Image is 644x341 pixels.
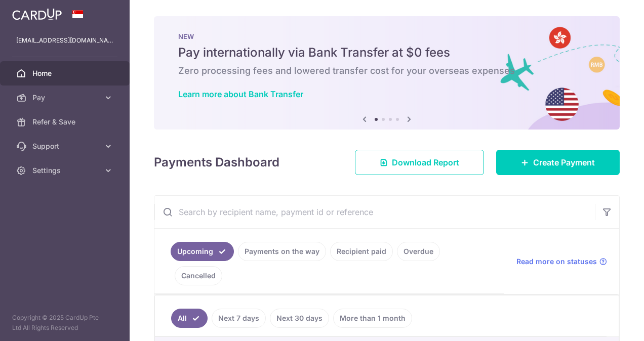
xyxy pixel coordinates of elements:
p: NEW [178,32,595,40]
h6: Zero processing fees and lowered transfer cost for your overseas expenses [178,65,595,77]
span: Download Report [392,156,459,168]
img: CardUp [12,8,62,20]
span: Refer & Save [32,117,99,127]
a: Overdue [397,242,440,261]
span: Pay [32,93,99,103]
a: Recipient paid [330,242,393,261]
a: Payments on the way [238,242,326,261]
span: Home [32,68,99,78]
p: [EMAIL_ADDRESS][DOMAIN_NAME] [16,35,113,46]
a: Read more on statuses [516,257,607,267]
span: Read more on statuses [516,257,597,267]
a: Next 30 days [270,309,329,328]
a: All [171,309,208,328]
input: Search by recipient name, payment id or reference [154,196,595,228]
img: Bank transfer banner [154,16,620,130]
span: Support [32,141,99,151]
h4: Payments Dashboard [154,153,279,172]
a: More than 1 month [333,309,412,328]
span: Create Payment [533,156,595,168]
a: Create Payment [496,150,620,175]
a: Upcoming [171,242,234,261]
h5: Pay internationally via Bank Transfer at $0 fees [178,45,595,61]
a: Next 7 days [212,309,266,328]
span: Settings [32,165,99,176]
a: Cancelled [175,266,222,285]
a: Learn more about Bank Transfer [178,89,303,99]
a: Download Report [355,150,484,175]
